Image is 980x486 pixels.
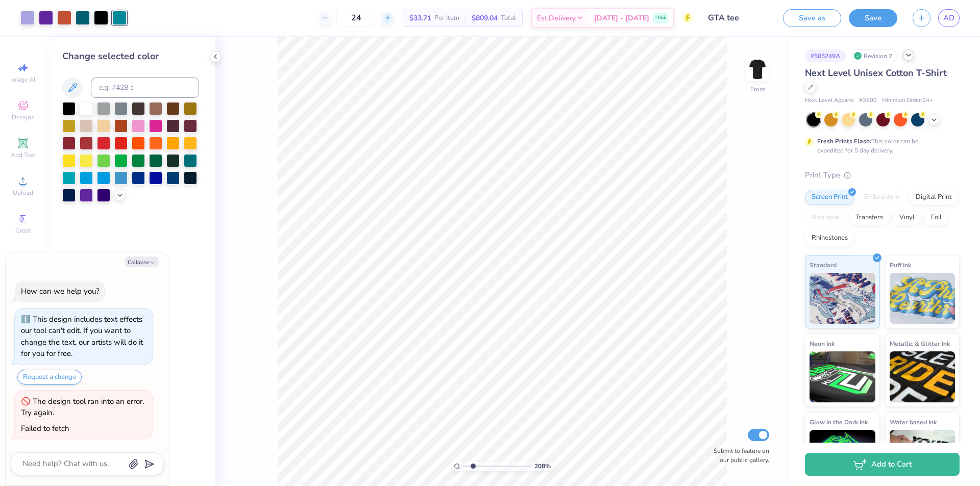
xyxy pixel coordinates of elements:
[472,13,498,23] span: $809.04
[750,85,765,94] div: Front
[434,13,459,23] span: Per Item
[890,338,950,349] span: Metallic & Glitter Ink
[849,9,897,27] button: Save
[409,13,431,23] span: $33.71
[909,190,959,205] div: Digital Print
[594,13,649,23] span: [DATE] - [DATE]
[336,9,376,27] input: – –
[805,190,854,205] div: Screen Print
[805,49,846,62] div: # 505249A
[890,260,911,270] span: Puff Ink
[943,12,954,24] span: AD
[534,462,551,471] span: 208 %
[810,273,875,324] img: Standard
[708,446,769,465] label: Submit to feature on our public gallery.
[700,8,775,28] input: Untitled Design
[817,137,871,145] strong: Fresh Prints Flash:
[17,370,82,385] button: Request a change
[810,417,868,427] span: Glow in the Dark Ink
[747,59,768,80] img: Front
[501,13,516,23] span: Total
[12,113,34,121] span: Designs
[15,226,31,235] span: Greek
[805,231,854,246] div: Rhinestones
[938,9,960,27] a: AD
[91,78,199,98] input: e.g. 7428 c
[810,430,875,481] img: Glow in the Dark Ink
[924,210,948,225] div: Foil
[890,430,955,481] img: Water based Ink
[62,49,199,63] div: Change selected color
[890,351,955,402] img: Metallic & Glitter Ink
[810,338,835,349] span: Neon Ink
[817,137,943,155] div: This color can be expedited for 5 day delivery.
[537,13,576,23] span: Est. Delivery
[859,96,877,105] span: # 3600
[805,453,960,476] button: Add to Cart
[13,189,33,197] span: Upload
[890,417,937,427] span: Water based Ink
[849,210,890,225] div: Transfers
[805,96,854,105] span: Next Level Apparel
[21,314,143,359] div: This design includes text effects our tool can't edit. If you want to change the text, our artist...
[11,75,35,84] span: Image AI
[851,49,898,62] div: Revision 2
[655,14,666,21] span: FREE
[893,210,921,225] div: Vinyl
[21,396,144,418] div: The design tool ran into an error. Try again.
[805,67,947,79] span: Next Level Unisex Cotton T-Shirt
[810,351,875,402] img: Neon Ink
[21,286,100,296] div: How can we help you?
[783,9,841,27] button: Save as
[11,151,35,159] span: Add Text
[805,169,960,181] div: Print Type
[125,257,159,267] button: Collapse
[882,96,933,105] span: Minimum Order: 24 +
[890,273,955,324] img: Puff Ink
[810,260,837,270] span: Standard
[857,190,906,205] div: Embroidery
[21,423,69,433] div: Failed to fetch
[805,210,846,225] div: Applique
